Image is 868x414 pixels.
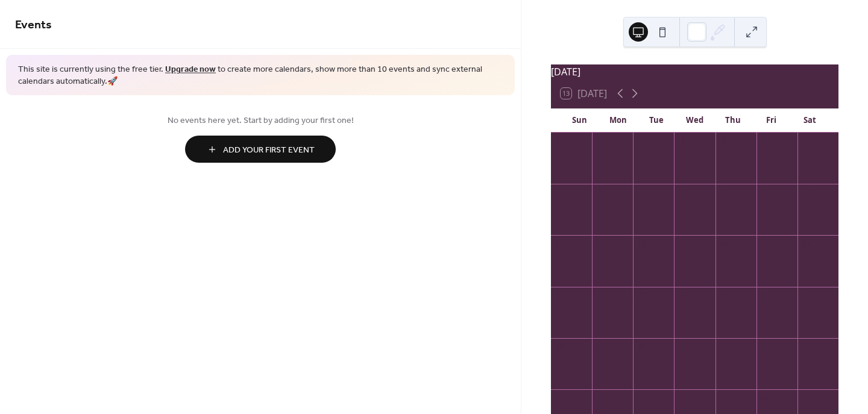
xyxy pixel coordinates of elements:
div: Thu [714,108,752,133]
div: 6 [596,393,605,402]
div: 3 [678,136,687,145]
div: 2 [637,136,646,145]
div: Mon [599,108,638,133]
div: 23 [637,290,646,300]
div: 12 [760,187,769,196]
div: 25 [719,290,728,300]
div: 11 [801,393,810,402]
span: This site is currently using the free tier. to create more calendars, show more than 10 events an... [18,64,503,87]
div: Tue [637,108,676,133]
div: 13 [801,187,810,196]
div: 10 [760,393,769,402]
div: 14 [555,239,564,248]
span: Add Your First Event [223,144,315,157]
div: 29 [596,342,605,351]
div: Wed [676,108,714,133]
div: 27 [801,290,810,300]
div: 31 [555,136,564,145]
div: [DATE] [551,64,838,79]
div: 5 [760,136,769,145]
span: No events here yet. Start by adding your first one! [15,114,506,127]
div: 8 [596,187,605,196]
div: Sun [561,108,599,133]
div: 6 [801,136,810,145]
div: 4 [719,136,728,145]
div: 1 [596,136,605,145]
div: 24 [678,290,687,300]
div: 20 [801,239,810,248]
div: Sat [790,108,829,133]
div: 9 [719,393,728,402]
div: 11 [719,187,728,196]
div: 18 [719,239,728,248]
div: 5 [555,393,564,402]
span: Events [15,13,52,37]
div: 3 [760,342,769,351]
div: Fri [752,108,791,133]
div: 4 [801,342,810,351]
div: 8 [678,393,687,402]
div: 10 [678,187,687,196]
div: 22 [596,290,605,300]
div: 7 [555,187,564,196]
div: 16 [637,239,646,248]
div: 19 [760,239,769,248]
button: Add Your First Event [185,136,336,163]
div: 17 [678,239,687,248]
a: Add Your First Event [15,136,506,163]
div: 30 [637,342,646,351]
div: 7 [637,393,646,402]
div: 9 [637,187,646,196]
div: 1 [678,342,687,351]
a: Upgrade now [165,61,216,78]
div: 2 [719,342,728,351]
div: 15 [596,239,605,248]
div: 28 [555,342,564,351]
div: 21 [555,290,564,300]
div: 26 [760,290,769,300]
